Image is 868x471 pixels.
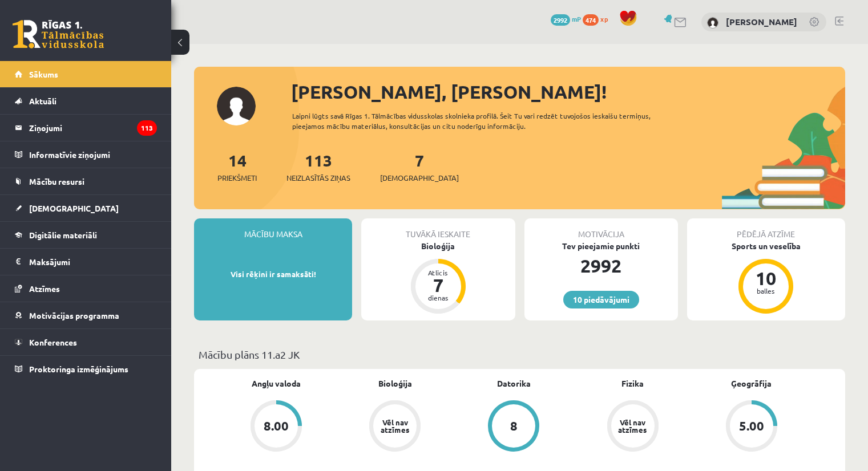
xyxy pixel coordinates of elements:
[217,400,336,454] a: 8.00
[563,291,639,308] a: 10 piedāvājumi
[15,88,157,114] a: Aktuāli
[15,61,157,87] a: Sākums
[380,172,459,184] span: [DEMOGRAPHIC_DATA]
[286,150,350,184] a: 113Neizlasītās ziņas
[361,218,515,240] div: Tuvākā ieskaite
[29,176,84,186] span: Mācību resursi
[194,218,352,240] div: Mācību maksa
[29,203,119,213] span: [DEMOGRAPHIC_DATA]
[29,115,157,141] legend: Ziņojumi
[15,115,157,141] a: Ziņojumi113
[497,377,531,389] a: Datorika
[286,172,350,184] span: Neizlasītās ziņas
[726,16,797,27] a: [PERSON_NAME]
[15,222,157,248] a: Digitālie materiāli
[15,302,157,328] a: Motivācijas programma
[29,141,157,168] legend: Informatīvie ziņojumi
[291,78,845,105] div: [PERSON_NAME], [PERSON_NAME]!
[378,377,412,389] a: Bioloģija
[29,310,119,320] span: Motivācijas programma
[252,377,301,389] a: Angļu valoda
[421,294,455,301] div: dienas
[687,240,845,315] a: Sports un veselība 10 balles
[551,14,581,23] a: 2992 mP
[524,218,678,240] div: Motivācija
[687,218,845,240] div: Pēdējā atzīme
[749,269,783,287] div: 10
[15,329,157,355] a: Konferences
[361,240,515,252] div: Bioloģija
[574,400,692,454] a: Vēl nav atzīmes
[15,195,157,221] a: [DEMOGRAPHIC_DATA]
[29,69,58,79] span: Sākums
[29,249,157,275] legend: Maksājumi
[336,400,454,454] a: Vēl nav atzīmes
[292,111,683,131] div: Laipni lūgts savā Rīgas 1. Tālmācības vidusskolas skolnieka profilā. Šeit Tu vari redzēt tuvojošo...
[707,17,718,29] img: Viktorija Paņuhno
[15,168,157,194] a: Mācību resursi
[524,252,678,279] div: 2992
[137,120,157,136] i: 113
[29,283,60,294] span: Atzīmes
[600,14,608,23] span: xp
[421,269,455,276] div: Atlicis
[739,420,764,432] div: 5.00
[15,249,157,275] a: Maksājumi
[621,377,644,389] a: Fizika
[217,172,257,184] span: Priekšmeti
[200,269,346,280] p: Visi rēķini ir samaksāti!
[617,419,649,433] div: Vēl nav atzīmes
[15,141,157,168] a: Informatīvie ziņojumi
[551,14,570,26] span: 2992
[15,275,157,302] a: Atzīmes
[692,400,811,454] a: 5.00
[29,230,97,240] span: Digitālie materiāli
[583,14,613,23] a: 474 xp
[29,96,56,106] span: Aktuāli
[524,240,678,252] div: Tev pieejamie punkti
[199,347,841,362] p: Mācību plāns 11.a2 JK
[583,14,599,26] span: 474
[379,419,411,433] div: Vēl nav atzīmes
[29,337,77,347] span: Konferences
[217,150,257,184] a: 14Priekšmeti
[380,150,459,184] a: 7[DEMOGRAPHIC_DATA]
[421,276,455,294] div: 7
[687,240,845,252] div: Sports un veselība
[361,240,515,315] a: Bioloģija Atlicis 7 dienas
[731,377,772,389] a: Ģeogrāfija
[510,420,518,432] div: 8
[13,20,104,48] a: Rīgas 1. Tālmācības vidusskola
[29,364,128,374] span: Proktoringa izmēģinājums
[15,356,157,382] a: Proktoringa izmēģinājums
[454,400,573,454] a: 8
[749,287,783,294] div: balles
[572,14,581,23] span: mP
[264,420,289,432] div: 8.00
